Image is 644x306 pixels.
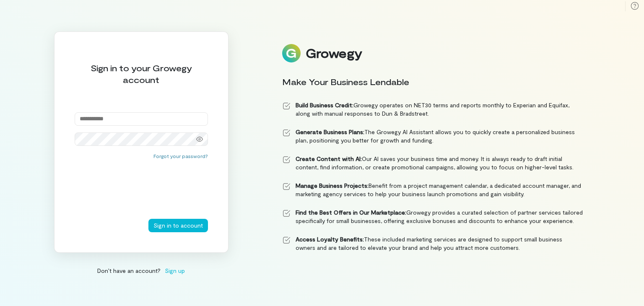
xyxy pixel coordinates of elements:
[282,128,583,145] li: The Growegy AI Assistant allows you to quickly create a personalized business plan, positioning y...
[165,266,185,275] span: Sign up
[306,46,362,60] div: Growegy
[282,208,583,225] li: Growegy provides a curated selection of partner services tailored specifically for small business...
[296,182,369,189] strong: Manage Business Projects:
[296,209,406,216] strong: Find the Best Offers in Our Marketplace:
[54,266,229,275] div: Don’t have an account?
[282,235,583,252] li: These included marketing services are designed to support small business owners and are tailored ...
[296,128,364,135] strong: Generate Business Plans:
[282,76,583,88] div: Make Your Business Lendable
[296,101,353,109] strong: Build Business Credit:
[148,219,208,232] button: Sign in to account
[282,44,301,62] img: Logo
[282,101,583,118] li: Growegy operates on NET30 terms and reports monthly to Experian and Equifax, along with manual re...
[296,155,362,162] strong: Create Content with AI:
[282,155,583,171] li: Our AI saves your business time and money. It is always ready to draft initial content, find info...
[153,153,208,159] button: Forgot your password?
[282,182,583,198] li: Benefit from a project management calendar, a dedicated account manager, and marketing agency ser...
[296,236,364,243] strong: Access Loyalty Benefits:
[75,62,208,86] div: Sign in to your Growegy account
